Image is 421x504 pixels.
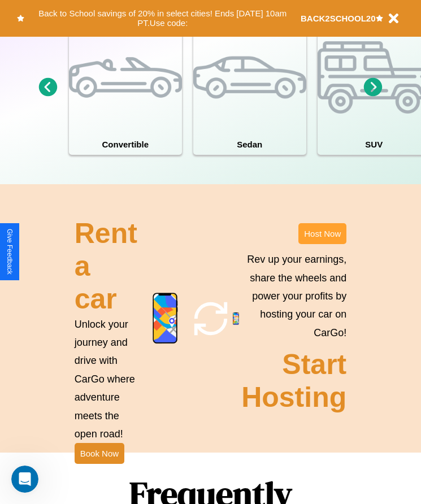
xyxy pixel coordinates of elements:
[75,217,140,315] h2: Rent a car
[301,14,376,23] b: BACK2SCHOOL20
[298,223,346,244] button: Host Now
[153,293,178,344] img: phone
[241,348,346,414] h2: Start Hosting
[193,134,306,155] h4: Sedan
[233,312,239,325] img: phone
[241,250,346,342] p: Rev up your earnings, share the wheels and power your profits by hosting your car on CarGo!
[6,229,14,275] div: Give Feedback
[75,443,124,464] button: Book Now
[24,6,301,31] button: Back to School savings of 20% in select cities! Ends [DATE] 10am PT.Use code:
[11,466,38,493] iframe: Intercom live chat
[69,134,182,155] h4: Convertible
[75,315,140,444] p: Unlock your journey and drive with CarGo where adventure meets the open road!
